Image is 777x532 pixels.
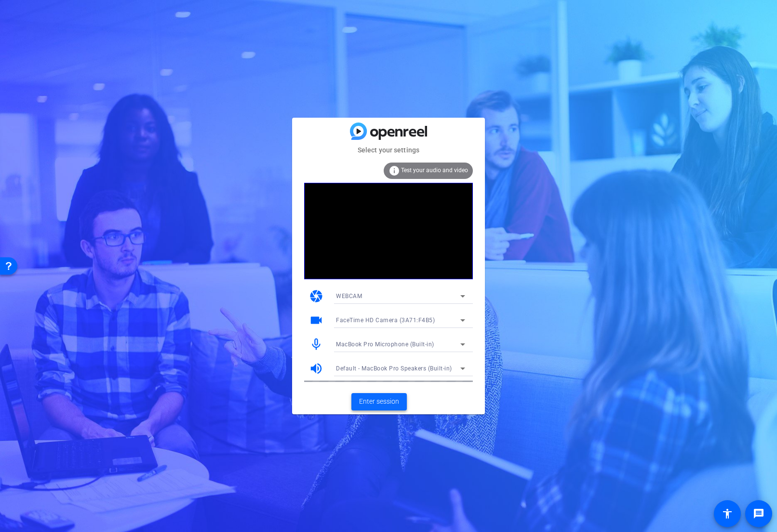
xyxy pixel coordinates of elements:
span: Default - MacBook Pro Speakers (Built-in) [336,365,452,372]
span: FaceTime HD Camera (3A71:F4B5) [336,317,435,324]
mat-icon: mic_none [309,337,323,352]
mat-icon: videocam [309,313,323,327]
mat-icon: info [388,165,400,177]
span: MacBook Pro Microphone (Built-in) [336,341,434,348]
mat-card-subtitle: Select your settings [292,145,485,155]
span: WEBCAM [336,293,362,300]
button: Enter session [351,393,407,410]
mat-icon: message [753,508,764,519]
span: Enter session [359,396,399,407]
mat-icon: volume_up [309,361,323,376]
span: Test your audio and video [401,167,468,174]
mat-icon: accessibility [722,508,733,519]
mat-icon: camera [309,289,323,303]
img: blue-gradient.svg [350,123,427,139]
